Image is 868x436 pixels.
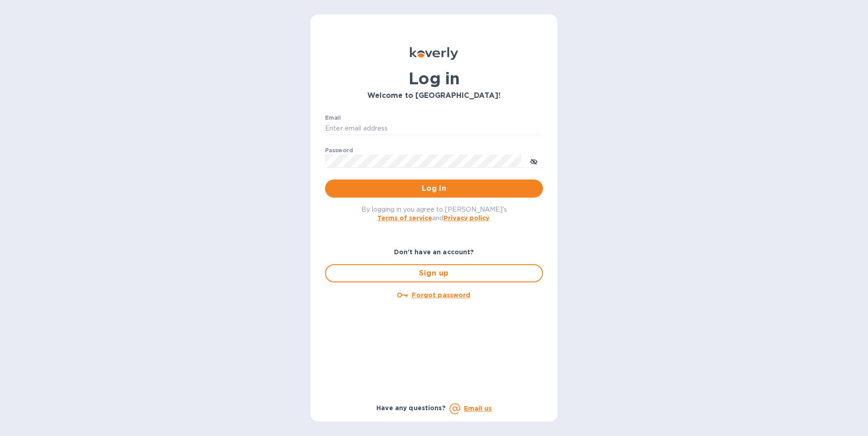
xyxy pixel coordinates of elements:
[412,291,470,299] u: Forgot password
[410,47,458,60] img: Koverly
[376,404,446,412] b: Have any questions?
[325,264,543,282] button: Sign up
[333,268,535,279] span: Sign up
[394,248,474,256] b: Don't have an account?
[325,179,543,198] button: Log in
[361,206,507,222] span: By logging in you agree to [PERSON_NAME]'s and .
[525,152,543,170] button: toggle password visibility
[325,115,341,121] label: Email
[444,214,489,222] a: Privacy policy
[325,92,543,100] h3: Welcome to [GEOGRAPHIC_DATA]!
[325,69,543,88] h1: Log in
[332,183,536,194] span: Log in
[325,122,543,136] input: Enter email address
[325,148,353,153] label: Password
[377,214,432,222] a: Terms of service
[464,405,492,412] a: Email us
